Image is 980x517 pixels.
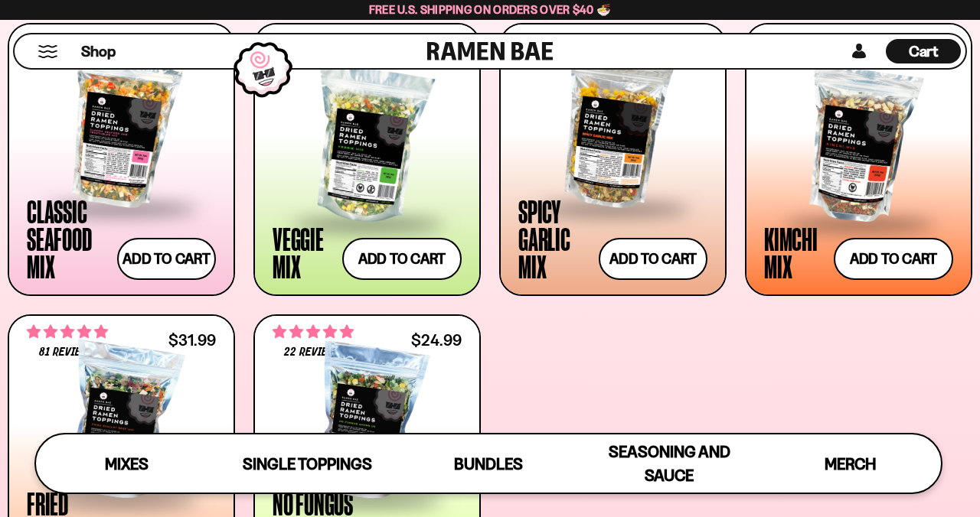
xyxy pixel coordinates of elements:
span: 4.82 stars [273,322,354,342]
button: Add to cart [834,238,953,280]
a: 4.75 stars 963 reviews $25.99 Spicy Garlic Mix Add to cart [499,23,727,296]
a: 4.68 stars 2831 reviews $26.99 Classic Seafood Mix Add to cart [8,23,235,296]
button: Add to cart [117,238,216,280]
div: Kimchi Mix [764,225,826,280]
button: Add to cart [599,238,707,280]
span: Merch [825,454,876,473]
div: Cart [886,34,961,68]
span: Shop [81,41,116,62]
span: Free U.S. Shipping on Orders over $40 🍜 [369,2,612,17]
div: $31.99 [168,333,216,347]
a: Bundles [398,434,579,493]
span: Seasoning and Sauce [609,442,730,485]
span: 4.83 stars [27,322,108,342]
span: Mixes [105,454,149,473]
div: Veggie Mix [273,225,335,280]
span: Cart [909,42,939,60]
a: Mixes [36,434,217,493]
button: Add to cart [342,238,462,280]
a: Merch [760,434,941,493]
div: Classic Seafood Mix [27,197,109,280]
span: Bundles [454,454,523,473]
a: 4.76 stars 1409 reviews $24.99 Veggie Mix Add to cart [253,23,481,296]
button: Mobile Menu Trigger [38,45,58,58]
span: Single Toppings [243,454,372,473]
div: Spicy Garlic Mix [518,197,591,280]
a: 4.76 stars 436 reviews $25.99 Kimchi Mix Add to cart [745,23,972,296]
div: $24.99 [411,333,462,347]
a: Single Toppings [217,434,397,493]
a: Seasoning and Sauce [579,434,759,493]
a: Shop [81,39,116,63]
